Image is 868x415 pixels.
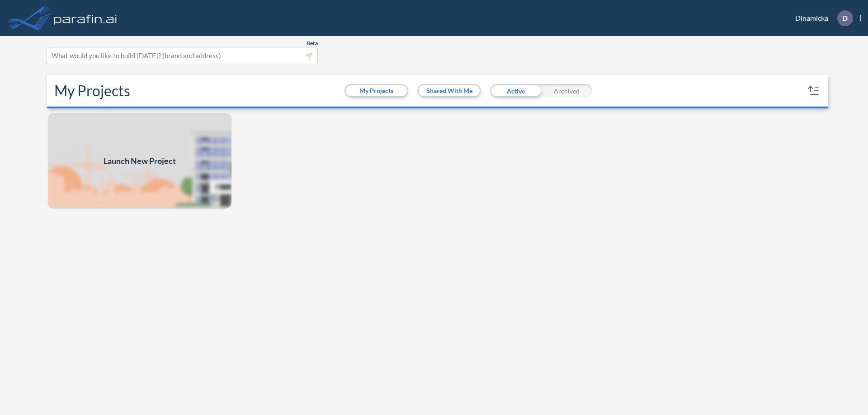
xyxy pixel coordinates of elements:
[807,84,821,98] button: sort
[490,84,541,98] div: Active
[104,155,176,167] span: Launch New Project
[47,112,232,210] img: add
[346,85,407,96] button: My Projects
[419,85,480,96] button: Shared With Me
[47,112,232,210] a: Launch New Project
[541,84,592,98] div: Archived
[782,10,861,26] div: Dinamicka
[307,40,318,47] span: Beta
[54,82,130,99] h2: My Projects
[52,9,119,27] img: logo
[842,14,848,22] p: D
